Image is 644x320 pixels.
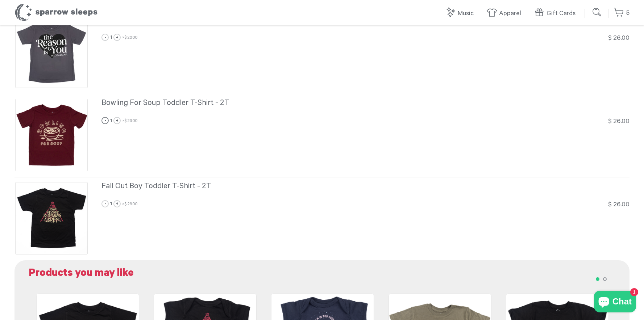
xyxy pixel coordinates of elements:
[601,275,608,282] button: 2 of 2
[592,291,638,314] inbox-online-store-chat: Shopify online store chat
[445,6,477,21] a: Music
[101,98,630,110] a: Bowling For Soup Toddler T-Shirt - 2T
[113,117,121,124] a: +
[614,5,630,21] a: 5
[113,34,121,41] a: +
[101,200,109,207] a: -
[608,117,630,127] div: $ 26.00
[14,4,98,22] h1: Sparrow Sleeps
[486,6,525,21] a: Apparel
[29,268,622,281] h2: Products you may like
[101,34,109,41] a: -
[608,200,630,210] div: $ 26.00
[110,35,112,41] span: 1
[101,181,630,193] a: Fall Out Boy Toddler T-Shirt - 2T
[113,200,121,207] a: +
[122,36,138,41] span: ×
[122,202,138,207] span: ×
[124,36,138,41] span: $ 26.00
[101,99,229,108] span: Bowling For Soup Toddler T-Shirt - 2T
[608,34,630,44] div: $ 26.00
[101,117,109,124] a: -
[110,202,112,207] span: 1
[110,118,112,124] span: 1
[593,275,601,282] button: 1 of 2
[101,182,211,191] span: Fall Out Boy Toddler T-Shirt - 2T
[590,5,604,20] input: Submit
[124,202,138,207] span: $ 26.00
[124,119,138,124] span: $ 26.00
[122,119,138,124] span: ×
[534,6,579,21] a: Gift Cards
